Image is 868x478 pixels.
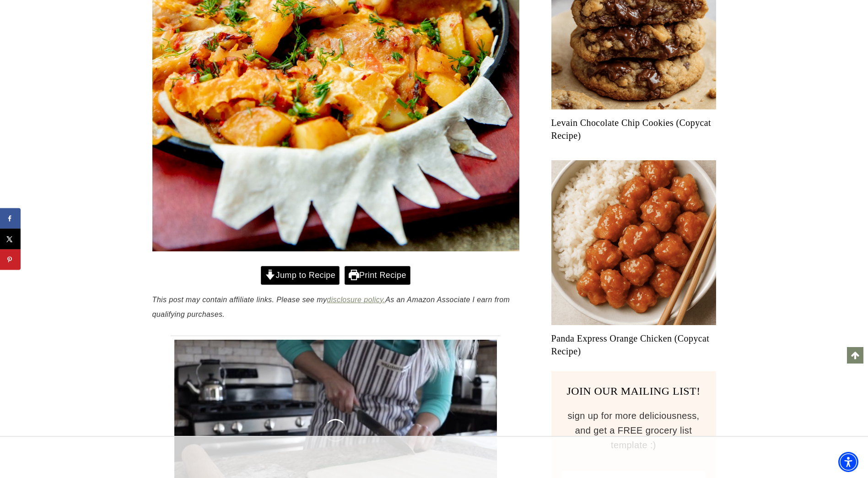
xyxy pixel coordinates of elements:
a: Levain Chocolate Chip Cookies (Copycat Recipe) [551,116,716,142]
a: disclosure policy. [327,296,385,304]
p: sign up for more deliciousness, and get a FREE grocery list template :) [562,408,705,452]
a: Scroll to top [847,347,863,364]
a: Print Recipe [345,266,410,285]
a: Read More Panda Express Orange Chicken (Copycat Recipe) [551,160,716,325]
a: Panda Express Orange Chicken (Copycat Recipe) [551,332,716,358]
em: This post may contain affiliate links. Please see my As an Amazon Associate I earn from qualifyin... [152,296,510,318]
div: Accessibility Menu [838,452,858,472]
a: Jump to Recipe [261,266,340,285]
h3: JOIN OUR MAILING LIST! [562,383,705,399]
